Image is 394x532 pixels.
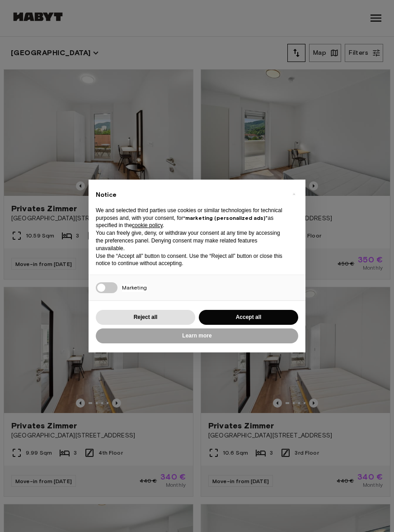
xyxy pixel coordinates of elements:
button: Accept all [199,310,298,325]
a: cookie policy [132,222,163,228]
p: We and selected third parties use cookies or similar technologies for technical purposes and, wit... [96,207,284,229]
p: Use the “Accept all” button to consent. Use the “Reject all” button or close this notice to conti... [96,252,284,268]
h2: Notice [96,190,284,199]
span: × [292,189,295,199]
p: You can freely give, deny, or withdraw your consent at any time by accessing the preferences pane... [96,229,284,252]
button: Close this notice [286,187,301,201]
strong: “marketing (personalized ads)” [183,214,267,221]
span: Marketing [122,284,147,292]
button: Learn more [96,328,298,343]
button: Reject all [96,310,195,325]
